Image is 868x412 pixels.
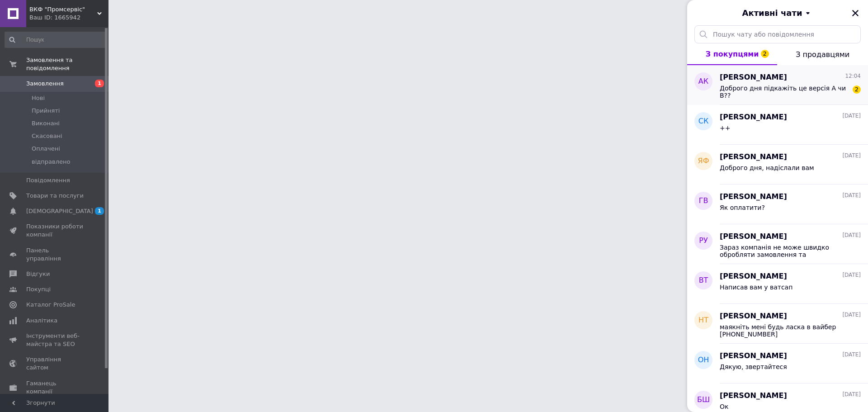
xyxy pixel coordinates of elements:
button: РУ[PERSON_NAME][DATE]Зараз компанія не може швидко обробляти замовлення та повідомлення, оскільки... [687,224,868,264]
span: Написав вам у ватсап [720,284,793,291]
input: Пошук [5,32,107,48]
span: маякніть мені будь ласка в вайбер [PHONE_NUMBER] [720,323,848,338]
button: З продавцями [777,43,868,65]
span: [PERSON_NAME] [720,311,787,322]
span: Доброго дня підкажіть це версія А чи B?? [720,85,848,99]
button: ВТ[PERSON_NAME][DATE]Написав вам у ватсап [687,264,868,304]
span: Товари та послуги [26,192,84,200]
span: 2 [761,50,769,58]
span: [DATE] [842,271,861,279]
span: [DATE] [842,232,861,239]
span: [PERSON_NAME] [720,391,787,401]
span: Скасовані [32,132,62,140]
span: Доброго дня, надіслали вам [720,164,814,171]
span: Як оплатити? [720,204,765,211]
span: БШ [697,395,710,405]
span: Відгуки [26,270,50,278]
span: НТ [698,315,708,326]
span: 1 [95,207,104,215]
span: З покупцями [706,50,759,58]
span: відправлено [32,158,70,166]
button: ОН[PERSON_NAME][DATE]Дякую, звертайтеся [687,344,868,384]
span: [PERSON_NAME] [720,112,787,123]
span: Показники роботи компанії [26,223,84,239]
span: [PERSON_NAME] [720,351,787,361]
span: [PERSON_NAME] [720,152,787,162]
button: АК[PERSON_NAME]12:04Доброго дня підкажіть це версія А чи B??2 [687,65,868,105]
span: ОН [698,355,709,365]
span: [DEMOGRAPHIC_DATA] [26,207,93,215]
span: Замовлення [26,80,64,88]
span: Прийняті [32,107,60,115]
span: [DATE] [842,152,861,160]
button: НТ[PERSON_NAME][DATE]маякніть мені будь ласка в вайбер [PHONE_NUMBER] [687,304,868,344]
input: Пошук чату або повідомлення [694,25,861,43]
span: АК [698,76,708,87]
span: СК [698,116,709,127]
button: Закрити [850,8,861,19]
button: З покупцями2 [687,43,777,65]
span: Виконані [32,119,60,128]
span: Повідомлення [26,176,70,185]
div: Ваш ID: 1665942 [29,14,108,22]
span: Панель управління [26,246,84,263]
span: РУ [699,236,708,246]
span: Управління сайтом [26,355,84,372]
button: Активні чати [712,7,843,19]
span: ГВ [699,196,708,206]
span: [DATE] [842,391,861,398]
span: Гаманець компанії [26,379,84,396]
span: [PERSON_NAME] [720,232,787,242]
span: [PERSON_NAME] [720,192,787,202]
span: 12:04 [845,72,861,80]
span: ВТ [699,275,708,286]
span: ВКФ "Промсервіс" [29,5,97,14]
button: ЯФ[PERSON_NAME][DATE]Доброго дня, надіслали вам [687,145,868,185]
span: Активні чати [742,7,802,19]
span: Аналітика [26,317,57,325]
span: Замовлення та повідомлення [26,56,108,72]
span: Дякую, звертайтеся [720,363,787,370]
span: [DATE] [842,112,861,120]
span: Інструменти веб-майстра та SEO [26,332,84,348]
span: Покупці [26,285,51,294]
span: Ок [720,403,728,410]
button: ГВ[PERSON_NAME][DATE]Як оплатити? [687,185,868,224]
span: [PERSON_NAME] [720,271,787,282]
span: [DATE] [842,351,861,359]
span: Каталог ProSale [26,301,75,309]
span: [DATE] [842,311,861,319]
span: Зараз компанія не може швидко обробляти замовлення та повідомлення, оскільки за її графіком робот... [720,244,848,258]
span: [PERSON_NAME] [720,72,787,83]
span: 1 [95,80,104,87]
span: Оплачені [32,145,60,153]
span: Нові [32,94,45,102]
span: ЯФ [698,156,709,166]
span: ++ [720,124,730,132]
span: З продавцями [796,50,849,59]
span: 2 [853,85,861,94]
button: СК[PERSON_NAME][DATE]++ [687,105,868,145]
span: [DATE] [842,192,861,199]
